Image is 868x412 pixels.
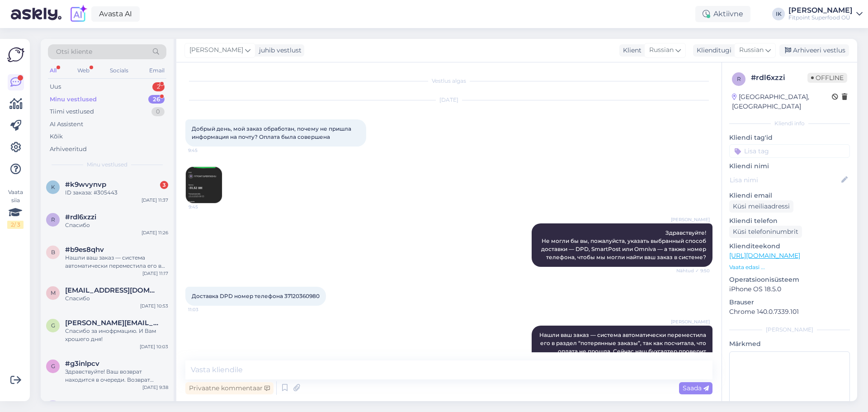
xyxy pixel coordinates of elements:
[730,175,840,185] input: Lisa nimi
[75,65,91,76] div: Web
[51,216,55,223] span: r
[729,263,850,271] p: Vaata edasi ...
[192,125,353,140] span: Добрый день, мой заказ обработан, почему не пришла информация на почту? Оплата была совершена
[51,249,55,256] span: b
[65,327,168,343] div: Спасибо за инофрмацию. И Вам хрошего дня!
[65,221,168,229] div: Спасибо
[671,318,710,325] span: [PERSON_NAME]
[729,119,850,128] div: Kliendi info
[65,368,168,384] div: Здравствуйте! Ваш возврат находится в очереди. Возврат средств происходит в течении 1-2 недель, в...
[51,184,55,190] span: k
[160,181,168,189] div: 3
[729,284,850,294] p: iPhone OS 18.5.0
[729,242,850,251] p: Klienditeekond
[65,319,159,327] span: georgi.botsharov@gmail.com
[255,46,302,55] div: juhib vestlust
[91,6,140,22] a: Avasta AI
[51,363,55,369] span: g
[65,400,108,408] span: #luuhwgvm
[729,133,850,142] p: Kliendi tag'id
[69,5,88,24] img: explore-ai
[788,7,863,21] a: [PERSON_NAME]Fitpoint Superfood OÜ
[151,107,165,116] div: 0
[152,82,165,91] div: 2
[48,65,58,76] div: All
[51,322,55,329] span: g
[729,298,850,307] p: Brauser
[185,382,274,394] div: Privaatne kommentaar
[729,161,850,171] p: Kliendi nimi
[65,294,168,303] div: Спасибо
[729,326,850,334] div: [PERSON_NAME]
[192,293,320,299] span: Доставка DPD номер телефона 37120360980
[148,95,165,104] div: 26
[142,384,168,391] div: [DATE] 9:38
[807,73,847,83] span: Offline
[50,82,61,91] div: Uus
[108,65,130,76] div: Socials
[189,204,222,210] span: 9:45
[779,44,849,57] div: Arhiveeri vestlus
[50,132,63,141] div: Kõik
[65,189,168,197] div: ID заказа: #305443
[729,339,850,349] p: Märkmed
[676,267,710,274] span: Nähtud ✓ 9:50
[739,45,764,55] span: Russian
[189,45,243,55] span: [PERSON_NAME]
[788,14,853,21] div: Fitpoint Superfood OÜ
[619,46,642,55] div: Klient
[142,229,168,236] div: [DATE] 11:26
[65,360,99,368] span: #g3inlpcv
[693,46,731,55] div: Klienditugi
[737,76,741,82] span: r
[65,246,104,254] span: #b9es8qhv
[147,65,166,76] div: Email
[142,197,168,204] div: [DATE] 11:37
[186,167,222,203] img: Attachment
[142,270,168,277] div: [DATE] 11:17
[649,45,674,55] span: Russian
[140,303,168,309] div: [DATE] 10:53
[539,331,708,371] span: Нашли ваш заказ — система автоматически переместила его в раздел “потерянные заказы”, так как пос...
[188,147,222,154] span: 9:45
[788,7,853,14] div: [PERSON_NAME]
[729,226,802,238] div: Küsi telefoninumbrit
[188,306,222,313] span: 11:03
[729,216,850,226] p: Kliendi telefon
[732,92,832,111] div: [GEOGRAPHIC_DATA], [GEOGRAPHIC_DATA]
[7,188,24,229] div: Vaata siia
[185,77,712,85] div: Vestlus algas
[50,95,97,104] div: Minu vestlused
[65,254,168,270] div: Нашли ваш заказ — система автоматически переместила его в раздел “потерянные заказы”, так как пос...
[50,145,87,154] div: Arhiveeritud
[50,120,83,129] div: AI Assistent
[185,96,712,104] div: [DATE]
[729,200,793,213] div: Küsi meiliaadressi
[729,307,850,317] p: Chrome 140.0.7339.101
[729,191,850,200] p: Kliendi email
[729,144,850,158] input: Lisa tag
[65,213,96,221] span: #rdl6xzzi
[7,46,24,63] img: Askly Logo
[729,251,800,260] a: [URL][DOMAIN_NAME]
[51,289,56,296] span: m
[56,47,92,57] span: Otsi kliente
[65,286,159,294] span: mashulika8649@gmail.com
[683,384,709,392] span: Saada
[65,180,106,189] span: #k9wvynvp
[7,221,24,229] div: 2 / 3
[729,275,850,284] p: Operatsioonisüsteem
[772,8,785,20] div: IK
[140,343,168,350] div: [DATE] 10:03
[671,216,710,223] span: [PERSON_NAME]
[695,6,750,22] div: Aktiivne
[751,72,807,83] div: # rdl6xzzi
[50,107,94,116] div: Tiimi vestlused
[87,161,127,169] span: Minu vestlused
